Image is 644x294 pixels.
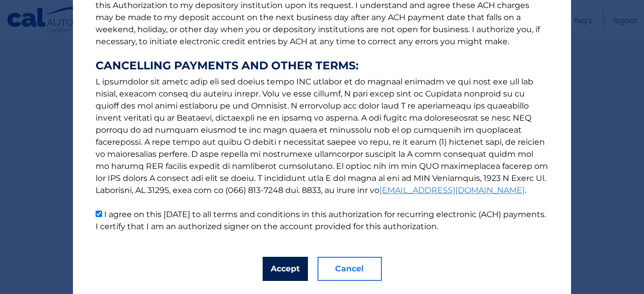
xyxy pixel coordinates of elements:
button: Cancel [317,257,382,281]
a: [EMAIL_ADDRESS][DOMAIN_NAME] [379,185,525,195]
label: I agree on this [DATE] to all terms and conditions in this authorization for recurring electronic... [96,210,546,231]
button: Accept [263,257,308,281]
strong: CANCELLING PAYMENTS AND OTHER TERMS: [96,60,548,72]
